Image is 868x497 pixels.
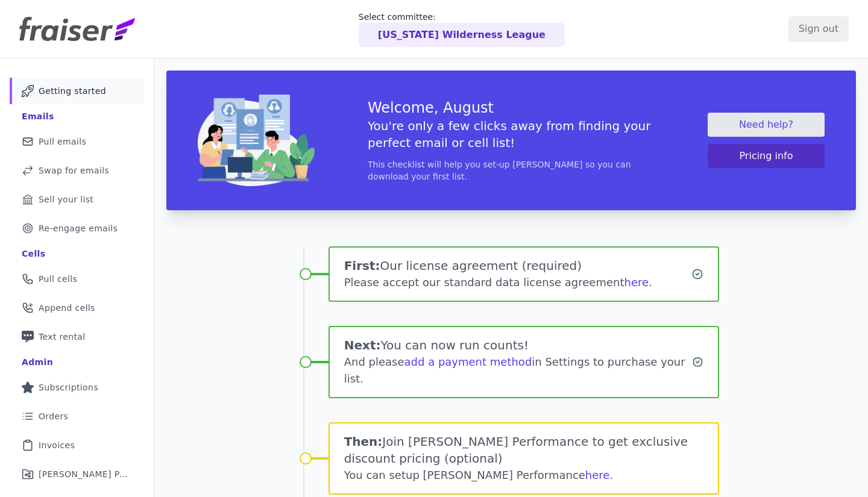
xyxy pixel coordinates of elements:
div: Emails [22,110,54,122]
span: Subscriptions [39,381,98,393]
h1: Join [PERSON_NAME] Performance to get exclusive discount pricing (optional) [344,433,704,467]
span: Then: [344,434,383,449]
span: Getting started [39,85,106,97]
a: Invoices [10,432,144,458]
a: Orders [10,403,144,430]
div: You can setup [PERSON_NAME] Performance . [344,467,704,484]
p: Select committee: [359,11,565,23]
span: Swap for emails [39,164,109,177]
a: here [585,469,610,481]
a: Append cells [10,295,144,321]
span: Append cells [39,302,95,314]
a: add a payment method [404,355,532,368]
div: Cells [22,248,45,260]
span: Invoices [39,439,75,451]
span: Re-engage emails [39,222,118,234]
div: Please accept our standard data license agreement [344,274,692,291]
span: Pull cells [39,273,77,285]
span: Pull emails [39,136,86,148]
span: Next: [344,338,381,352]
a: Sell your list [10,186,144,213]
img: Fraiser Logo [19,17,135,41]
h1: You can now run counts! [344,337,693,354]
span: [PERSON_NAME] Performance [39,468,130,480]
a: Getting started [10,78,144,104]
a: Select committee: [US_STATE] Wilderness League [359,11,565,47]
span: Orders [39,410,68,422]
a: Need help? [708,113,825,137]
p: This checklist will help you set-up [PERSON_NAME] so you can download your first list. [368,158,655,183]
a: Subscriptions [10,374,144,401]
span: Sell your list [39,193,93,205]
h3: Welcome, August [368,98,655,117]
button: Pricing info [708,144,825,168]
h1: Our license agreement (required) [344,257,692,274]
div: And please in Settings to purchase your list. [344,354,693,387]
div: Admin [22,356,53,368]
span: Text rental [39,331,86,343]
a: Pull emails [10,128,144,155]
a: Text rental [10,324,144,350]
h5: You're only a few clicks away from finding your perfect email or cell list! [368,117,655,151]
p: [US_STATE] Wilderness League [378,28,546,42]
a: [PERSON_NAME] Performance [10,461,144,487]
input: Sign out [788,16,849,42]
a: Pull cells [10,266,144,292]
a: Re-engage emails [10,215,144,242]
img: img [198,95,315,186]
a: Swap for emails [10,157,144,184]
span: First: [344,258,380,273]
